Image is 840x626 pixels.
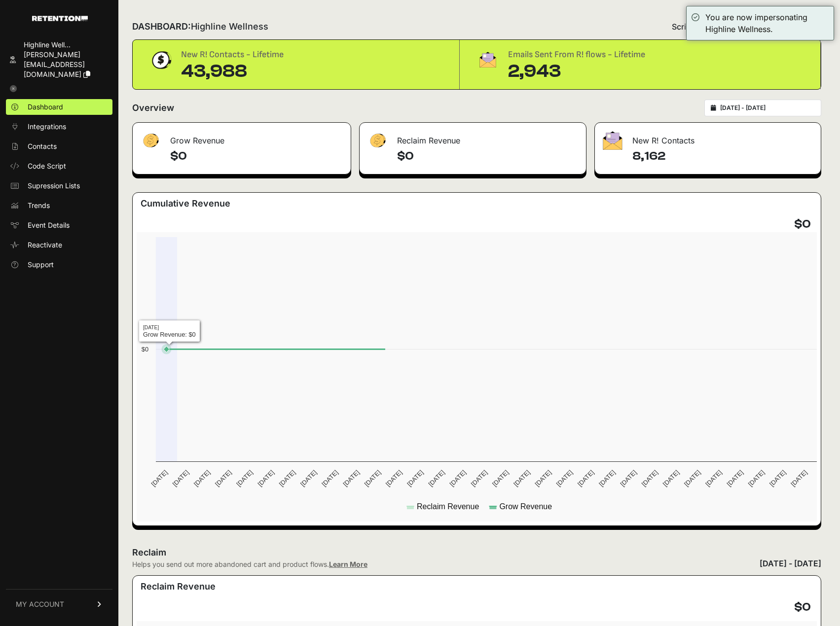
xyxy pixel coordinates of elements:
[148,48,173,72] img: dollar-coin-05c43ed7efb7bc0c12610022525b4bbbb207c7efeef5aecc26f025e68dcafac9.png
[6,37,112,82] a: Highline Well... [PERSON_NAME][EMAIL_ADDRESS][DOMAIN_NAME]
[705,11,829,35] div: You are now impersonating Highline Wellness.
[512,469,531,488] text: [DATE]
[475,48,500,71] img: fa-envelope-19ae18322b30453b285274b1b8af3d052b27d846a4fbe8435d1a52b978f639a2.png
[28,161,66,171] span: Code Script
[132,559,367,569] div: Helps you send out more abandoned cart and product flows.
[16,599,64,609] span: MY ACCOUNT
[640,469,659,488] text: [DATE]
[448,469,468,488] text: [DATE]
[32,16,88,21] img: Retention.com
[683,469,702,488] text: [DATE]
[28,260,54,270] span: Support
[726,469,745,488] text: [DATE]
[491,469,510,488] text: [DATE]
[28,240,62,250] span: Reactivate
[329,560,367,568] a: Learn More
[747,469,766,488] text: [DATE]
[417,502,479,511] text: Reclaim Revenue
[595,123,821,152] div: New R! Contacts
[794,599,811,615] h4: $0
[6,589,112,619] a: MY ACCOUNT
[661,469,681,488] text: [DATE]
[555,469,574,488] text: [DATE]
[794,216,811,232] h4: $0
[6,158,112,174] a: Code Script
[278,469,297,488] text: [DATE]
[6,119,112,135] a: Integrations
[181,48,284,62] div: New R! Contacts - Lifetime
[299,469,318,488] text: [DATE]
[28,122,66,132] span: Integrations
[6,178,112,194] a: Supression Lists
[24,40,109,50] div: Highline Well...
[235,469,254,488] text: [DATE]
[6,257,112,273] a: Support
[6,237,112,253] a: Reactivate
[28,201,50,210] span: Trends
[576,469,595,488] text: [DATE]
[141,131,160,150] img: fa-dollar-13500eef13a19c4ab2b9ed9ad552e47b0d9fc28b02b83b90ba0e00f96d6372e9.png
[142,346,148,353] text: $0
[214,469,233,488] text: [DATE]
[603,131,622,150] img: fa-envelope-19ae18322b30453b285274b1b8af3d052b27d846a4fbe8435d1a52b978f639a2.png
[341,469,361,488] text: [DATE]
[384,469,403,488] text: [DATE]
[363,469,382,488] text: [DATE]
[320,469,339,488] text: [DATE]
[470,469,489,488] text: [DATE]
[24,50,85,78] span: [PERSON_NAME][EMAIL_ADDRESS][DOMAIN_NAME]
[6,217,112,233] a: Event Details
[499,502,552,511] text: Grow Revenue
[170,148,343,164] h4: $0
[28,220,70,230] span: Event Details
[28,181,80,191] span: Supression Lists
[191,21,268,32] span: Highline Wellness
[28,102,63,112] span: Dashboard
[141,580,216,593] h3: Reclaim Revenue
[367,131,387,150] img: fa-dollar-13500eef13a19c4ab2b9ed9ad552e47b0d9fc28b02b83b90ba0e00f96d6372e9.png
[619,469,638,488] text: [DATE]
[632,148,813,164] h4: 8,162
[534,469,553,488] text: [DATE]
[789,469,808,488] text: [DATE]
[397,148,579,164] h4: $0
[141,197,230,210] h3: Cumulative Revenue
[704,469,723,488] text: [DATE]
[508,62,645,81] div: 2,943
[181,62,284,81] div: 43,988
[597,469,617,488] text: [DATE]
[405,469,425,488] text: [DATE]
[427,469,446,488] text: [DATE]
[760,557,821,569] div: [DATE] - [DATE]
[132,20,268,34] h2: DASHBOARD:
[132,546,367,559] h2: Reclaim
[6,139,112,154] a: Contacts
[192,469,212,488] text: [DATE]
[28,141,57,151] span: Contacts
[6,198,112,213] a: Trends
[672,21,719,33] span: Script status
[6,99,112,115] a: Dashboard
[256,469,276,488] text: [DATE]
[508,48,645,62] div: Emails Sent From R! flows - Lifetime
[360,123,586,152] div: Reclaim Revenue
[171,469,190,488] text: [DATE]
[133,123,351,152] div: Grow Revenue
[768,469,787,488] text: [DATE]
[149,469,169,488] text: [DATE]
[132,101,174,115] h2: Overview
